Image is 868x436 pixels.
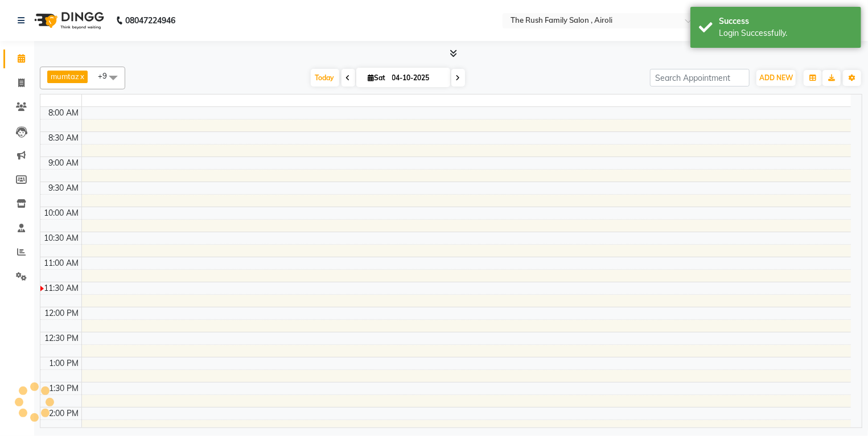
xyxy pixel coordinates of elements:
div: 11:30 AM [42,282,81,294]
span: ADD NEW [759,73,793,82]
a: x [79,72,84,81]
div: 11:00 AM [42,257,81,269]
span: Sat [365,73,389,82]
img: logo [29,5,107,36]
input: Search Appointment [650,69,750,87]
div: Login Successfully. [719,27,853,39]
div: 1:00 PM [47,357,81,369]
div: 12:30 PM [43,332,81,344]
div: 2:00 PM [47,408,81,419]
div: 10:30 AM [42,232,81,244]
div: 10:00 AM [42,207,81,219]
div: 8:30 AM [47,132,81,144]
div: Success [719,15,853,27]
div: 9:00 AM [47,157,81,169]
span: mumtaz [51,72,79,81]
div: 8:00 AM [47,107,81,119]
button: ADD NEW [756,70,796,86]
div: 12:00 PM [43,307,81,319]
span: Today [311,69,339,87]
input: 2025-10-04 [389,69,446,87]
div: 1:30 PM [47,382,81,394]
div: 9:30 AM [47,182,81,194]
b: 08047224946 [125,5,175,36]
span: +9 [98,71,116,80]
